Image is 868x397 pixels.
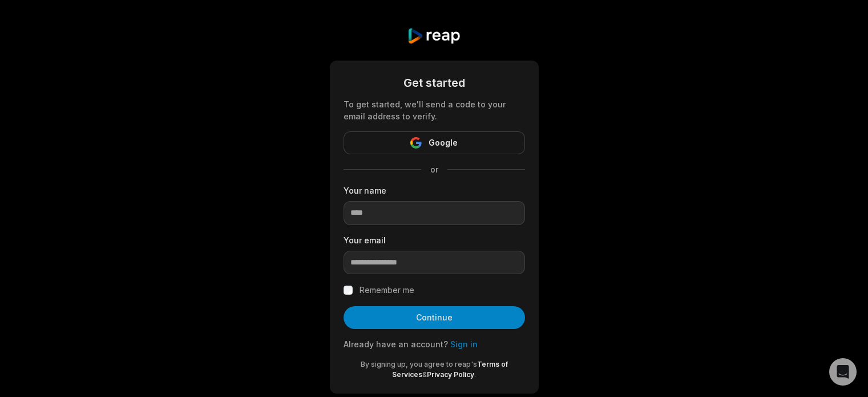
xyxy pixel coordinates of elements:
span: Already have an account? [344,339,448,349]
a: Terms of Services [392,360,508,379]
button: Google [344,131,525,154]
div: Get started [344,74,525,91]
label: Your email [344,234,525,246]
span: . [474,370,476,379]
span: & [422,370,427,379]
label: Remember me [360,283,414,297]
span: or [421,163,447,175]
img: reap [407,27,461,45]
label: Your name [344,185,525,197]
div: Open Intercom Messenger [829,358,857,386]
span: Google [429,136,458,150]
span: By signing up, you agree to reap's [361,360,477,368]
a: Sign in [450,339,478,349]
div: To get started, we'll send a code to your email address to verify. [344,98,525,122]
button: Continue [344,306,525,329]
a: Privacy Policy [427,370,474,379]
